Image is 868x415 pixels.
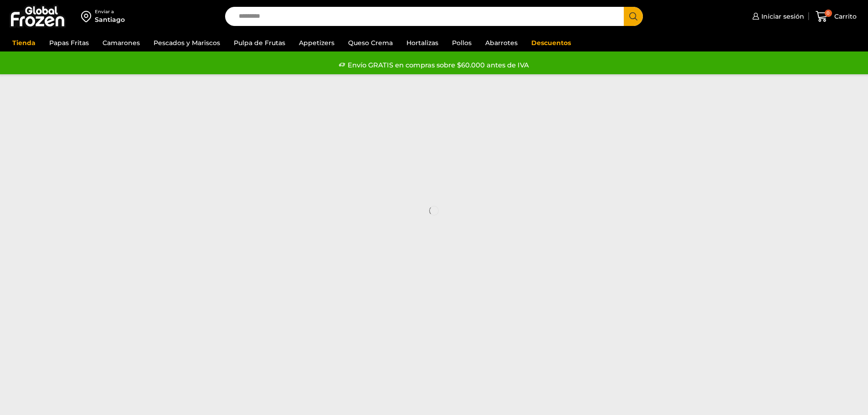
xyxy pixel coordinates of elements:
span: Carrito [832,12,857,21]
div: Santiago [95,15,125,24]
a: Camarones [98,34,144,51]
a: Iniciar sesión [750,7,804,26]
div: Enviar a [95,9,125,15]
a: Pollos [447,34,476,51]
a: Queso Crema [344,34,397,51]
span: 0 [825,10,832,17]
a: Pulpa de Frutas [229,34,290,51]
a: Tienda [8,34,40,51]
button: Search button [624,7,643,26]
a: Papas Fritas [45,34,93,51]
a: Descuentos [527,34,575,51]
a: Appetizers [294,34,339,51]
a: Abarrotes [481,34,522,51]
a: 0 Carrito [813,6,859,27]
a: Hortalizas [402,34,443,51]
span: Iniciar sesión [759,12,804,21]
img: address-field-icon.svg [81,9,95,24]
a: Pescados y Mariscos [149,34,225,51]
